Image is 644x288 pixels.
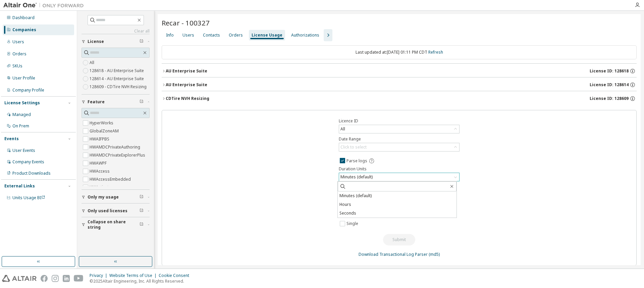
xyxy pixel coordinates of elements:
[3,2,87,9] img: Altair One
[338,200,457,209] li: Hours
[590,68,629,74] span: License ID: 128618
[88,99,105,105] span: Feature
[12,171,51,176] div: Product Downloads
[339,173,374,181] div: Minutes (default)
[339,166,460,172] label: Duration Units
[12,75,35,81] div: User Profile
[162,64,637,78] button: AU Enterprise SuiteLicense ID: 128618
[590,96,629,101] span: License ID: 128609
[90,143,142,151] label: HWAMDCPrivateAuthoring
[339,173,459,181] div: Minutes (default)
[12,15,35,20] div: Dashboard
[82,95,150,109] button: Feature
[4,136,19,141] div: Events
[252,33,282,38] div: License Usage
[90,135,111,143] label: HWAIFPBS
[383,234,415,245] button: Submit
[90,127,120,135] label: GlobalZoneAM
[63,275,70,282] img: linkedin.svg
[359,251,428,257] a: Download Transactional Log Parser
[339,136,460,142] label: Date Range
[4,100,40,106] div: License Settings
[346,158,367,164] span: Parse logs
[338,191,457,200] li: Minutes (default)
[90,167,111,175] label: HWAccess
[82,34,150,49] button: License
[12,27,36,33] div: Companies
[159,273,193,278] div: Cookie Consent
[140,99,144,105] span: Clear filter
[2,275,37,282] img: altair_logo.svg
[291,33,319,38] div: Authorizations
[90,59,96,67] label: All
[339,118,460,124] label: Licence ID
[88,39,104,44] span: License
[140,39,144,44] span: Clear filter
[88,219,140,230] span: Collapse on share string
[90,75,145,83] label: 128614 - AU Enterprise Suite
[90,119,115,127] label: HyperWorks
[203,33,220,38] div: Contacts
[74,275,84,282] img: youtube.svg
[140,208,144,214] span: Clear filter
[166,68,207,74] div: AU Enterprise Suite
[229,33,243,38] div: Orders
[339,125,459,133] div: All
[88,208,127,214] span: Only used licenses
[82,204,150,218] button: Only used licenses
[82,217,150,232] button: Collapse on share string
[428,49,443,55] a: Refresh
[41,275,48,282] img: facebook.svg
[12,123,29,129] div: On Prem
[90,159,108,167] label: HWAWPF
[12,112,31,117] div: Managed
[90,183,112,191] label: HWActivate
[162,18,210,27] span: Recar - 100327
[109,273,159,278] div: Website Terms of Use
[82,28,150,34] a: Clear all
[12,39,24,45] div: Users
[52,275,59,282] img: instagram.svg
[90,175,132,183] label: HWAccessEmbedded
[90,278,193,284] p: © 2025 Altair Engineering, Inc. All Rights Reserved.
[12,195,45,200] span: Units Usage BI
[162,77,637,92] button: AU Enterprise SuiteLicense ID: 128614
[182,33,194,38] div: Users
[82,190,150,205] button: Only my usage
[162,91,637,106] button: CDTire NVH ResizingLicense ID: 128609
[12,51,26,57] div: Orders
[339,125,346,133] div: All
[338,209,457,218] li: Seconds
[590,82,629,88] span: License ID: 128614
[166,82,207,88] div: AU Enterprise Suite
[346,220,360,228] label: Single
[12,148,35,153] div: User Events
[429,251,440,257] a: (md5)
[166,96,209,101] div: CDTire NVH Resizing
[4,183,35,189] div: External Links
[166,33,174,38] div: Info
[12,88,44,93] div: Company Profile
[90,83,148,91] label: 128609 - CDTire NVH Resizing
[140,222,144,227] span: Clear filter
[90,151,147,159] label: HWAMDCPrivateExplorerPlus
[90,67,145,75] label: 128618 - AU Enterprise Suite
[90,273,109,278] div: Privacy
[88,194,119,200] span: Only my usage
[339,143,459,151] div: Click to select
[162,45,637,59] div: Last updated at: [DATE] 01:11 PM CDT
[12,159,44,165] div: Company Events
[12,63,22,69] div: SKUs
[140,194,144,200] span: Clear filter
[340,145,367,150] div: Click to select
